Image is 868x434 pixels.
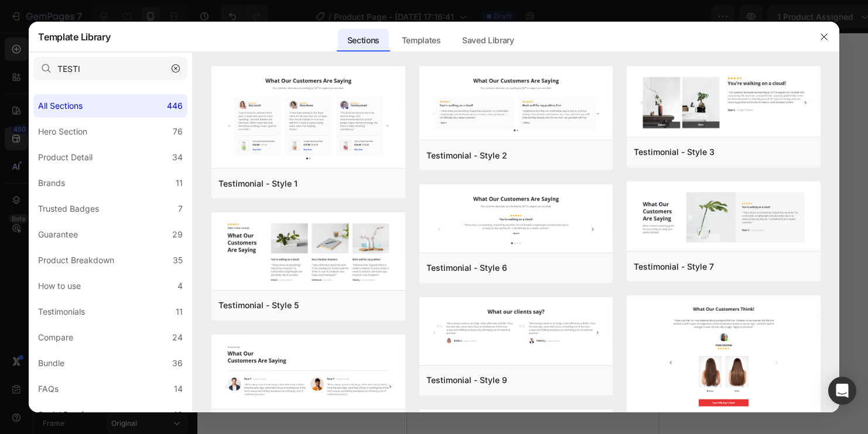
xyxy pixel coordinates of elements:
[38,99,83,113] div: All Sections
[426,261,507,275] div: Testimonial - Style 6
[634,260,714,274] div: Testimonial - Style 7
[627,181,820,253] img: t7.png
[419,297,613,355] img: t9.png
[38,330,73,345] div: Compare
[177,279,183,293] div: 4
[172,408,183,422] div: 43
[38,408,84,422] div: Social Proof
[634,145,715,159] div: Testimonial - Style 3
[173,253,183,267] div: 35
[211,335,405,412] img: t8.png
[38,253,114,267] div: Product Breakdown
[174,382,183,396] div: 14
[218,177,298,191] div: Testimonial - Style 1
[828,377,856,405] div: Open Intercom Messenger
[338,29,389,52] div: Sections
[167,99,183,113] div: 446
[38,202,99,216] div: Trusted Badges
[38,279,81,293] div: How to use
[38,305,85,319] div: Testimonials
[172,150,183,164] div: 34
[211,212,405,292] img: t5.png
[33,57,187,80] input: E.g.: Black Friday, Sale, etc.
[178,202,183,216] div: 7
[38,176,65,190] div: Brands
[627,66,820,139] img: t3.png
[453,29,524,52] div: Saved Library
[426,373,507,387] div: Testimonial - Style 9
[38,125,87,139] div: Hero Section
[176,176,183,190] div: 11
[38,150,93,164] div: Product Detail
[172,330,183,345] div: 24
[173,125,183,139] div: 76
[38,22,110,52] h2: Template Library
[218,298,299,312] div: Testimonial - Style 5
[211,66,405,170] img: t1.png
[419,66,613,142] img: t2.png
[176,305,183,319] div: 11
[627,295,820,417] img: t11.png
[392,29,450,52] div: Templates
[38,228,78,242] div: Guarantee
[426,149,507,163] div: Testimonial - Style 2
[38,382,59,396] div: FAQs
[172,228,183,242] div: 29
[38,356,64,370] div: Bundle
[419,184,613,255] img: t6.png
[172,356,183,370] div: 36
